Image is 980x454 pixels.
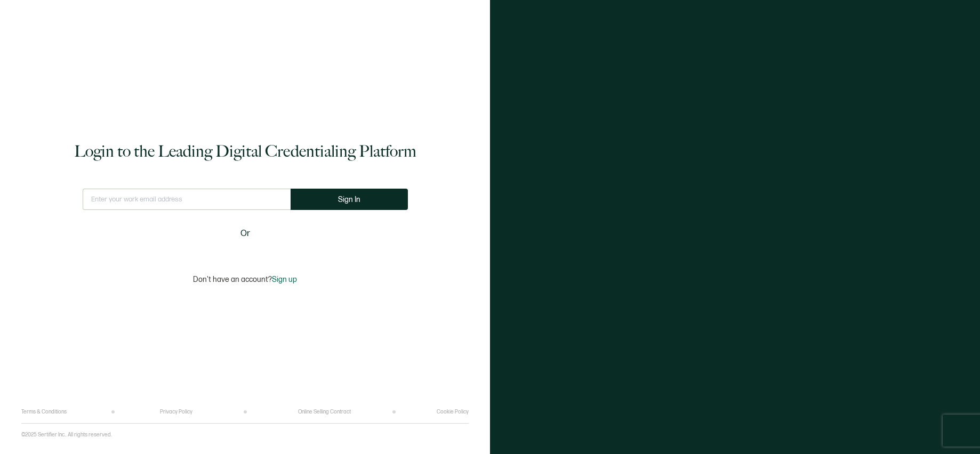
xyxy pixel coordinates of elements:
input: Enter your work email address [83,189,291,210]
a: Privacy Policy [160,409,192,415]
span: Sign In [338,196,360,204]
a: Online Selling Contract [298,409,351,415]
span: Sign up [272,275,297,284]
button: Sign In [291,189,408,210]
span: Or [240,227,250,240]
a: Terms & Conditions [21,409,67,415]
a: Cookie Policy [437,409,469,415]
p: Don't have an account? [193,275,297,284]
h1: Login to the Leading Digital Credentialing Platform [74,141,416,162]
p: ©2025 Sertifier Inc.. All rights reserved. [21,432,112,438]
